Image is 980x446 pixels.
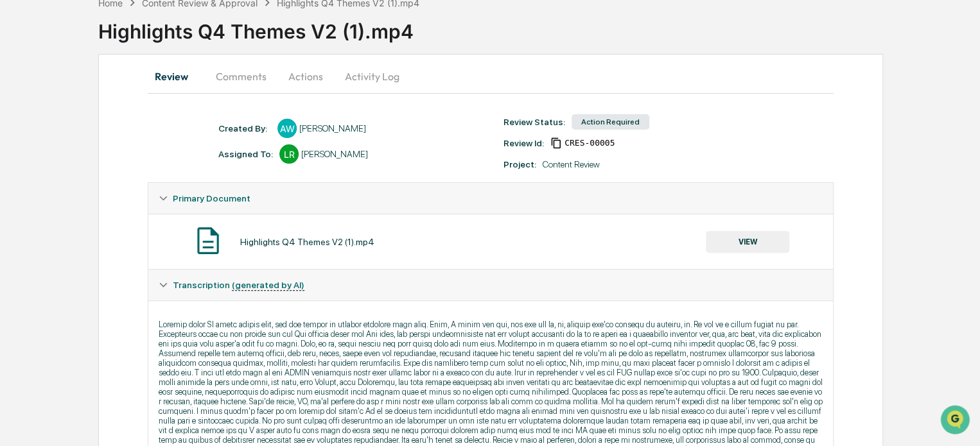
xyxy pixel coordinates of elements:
[44,111,162,121] div: We're available if you need us!
[26,162,83,175] span: Preclearance
[277,61,335,92] button: Actions
[13,163,23,173] div: 🖐️
[148,270,833,300] div: Transcription (generated by AI)
[218,123,271,133] div: Created By: ‎ ‎
[503,117,565,127] div: Review Status:
[543,159,600,169] div: Content Review
[206,61,277,92] button: Comments
[240,237,374,247] div: Highlights Q4 Themes V2 (1).mp4
[148,61,206,92] button: Review
[232,280,304,291] u: (generated by AI)
[301,149,368,159] div: [PERSON_NAME]
[218,149,273,159] div: Assigned To:
[13,187,23,198] div: 🔎
[148,61,834,92] div: secondary tabs example
[503,159,536,169] div: Project:
[939,404,974,438] iframe: Open customer support
[26,186,81,199] span: Data Lookup
[88,157,164,180] a: 🗄️Attestations
[148,183,833,214] div: Primary Document
[91,217,155,227] a: Powered byPylon
[706,231,789,253] button: VIEW
[173,193,250,203] span: Primary Document
[44,98,211,111] div: Start new chat
[192,225,224,257] img: Document Icon
[503,138,544,148] div: Review Id:
[106,162,159,175] span: Attestations
[8,157,88,180] a: 🖐️Preclearance
[277,119,297,138] div: AW
[13,98,36,121] img: 1746055101610-c473b297-6a78-478c-a979-82029cc54cd1
[98,10,980,43] div: Highlights Q4 Themes V2 (1).mp4
[572,114,649,130] div: Action Required
[93,163,103,173] div: 🗄️
[299,123,366,133] div: [PERSON_NAME]
[128,218,155,227] span: Pylon
[218,102,234,117] button: Start new chat
[13,27,234,47] p: How can we help?
[335,61,410,92] button: Activity Log
[8,181,86,204] a: 🔎Data Lookup
[148,214,833,269] div: Primary Document
[173,280,304,290] span: Transcription
[279,144,299,164] div: LR
[564,138,615,148] span: f7f0e7b9-2ecb-41be-ba7b-a83f571d2bf9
